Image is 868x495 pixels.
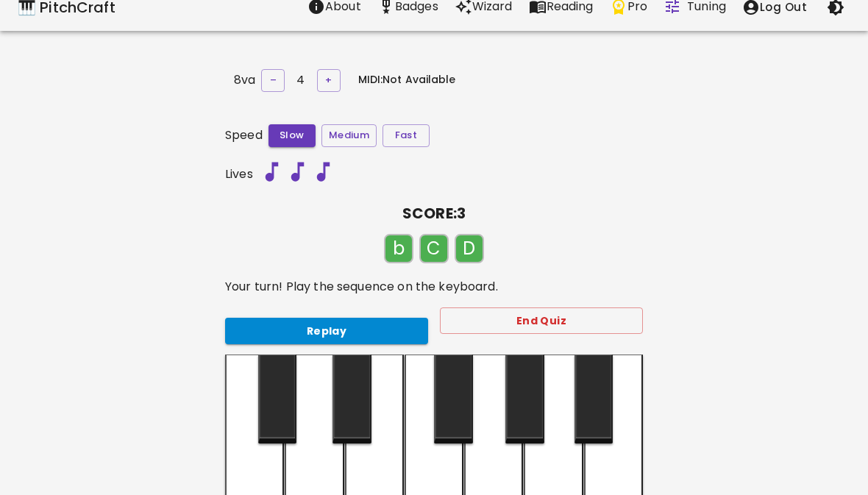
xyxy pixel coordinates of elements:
button: Fast [383,124,430,147]
div: C [419,234,449,263]
button: + [317,69,341,92]
h6: Speed [225,125,263,146]
h6: Lives [225,164,253,185]
div: D [455,234,484,263]
h6: 4 [296,70,305,90]
h6: 8va [234,70,255,90]
div: b [384,234,413,263]
button: End Quiz [440,307,643,335]
button: Replay [225,318,428,345]
p: Your turn! Play the sequence on the keyboard. [225,278,643,296]
button: Slow [268,124,316,147]
button: Medium [321,124,377,147]
h6: SCORE: 3 [225,202,643,225]
h6: MIDI: Not Available [358,72,456,88]
button: – [261,69,285,92]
